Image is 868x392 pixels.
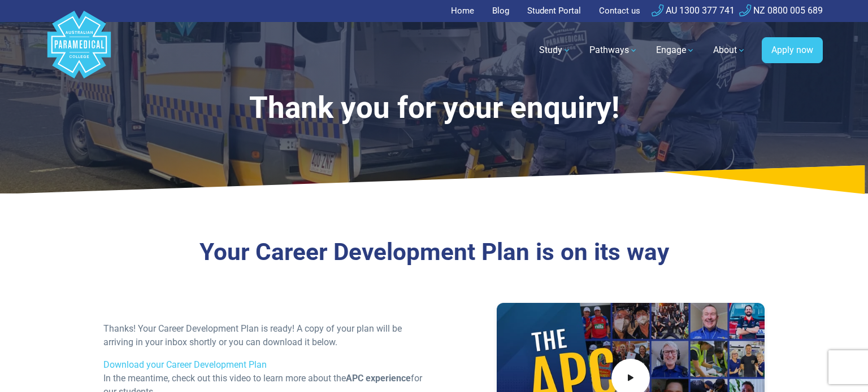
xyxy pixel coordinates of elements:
[142,90,726,126] h1: Thank you for your enquiry!
[649,34,702,66] a: Engage
[762,37,823,63] a: Apply now
[583,34,645,66] a: Pathways
[103,322,427,349] p: Thanks! Your Career Development Plan is ready! A copy of your plan will be arriving in your inbox...
[103,238,765,267] h3: Your Career Development Plan is on its way
[739,5,823,16] a: NZ 0800 005 689
[532,34,578,66] a: Study
[103,359,267,370] a: Download your Career Development Plan
[346,373,411,384] strong: APC experience
[706,34,753,66] a: About
[45,22,113,79] a: Australian Paramedical College
[652,5,735,16] a: AU 1300 377 741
